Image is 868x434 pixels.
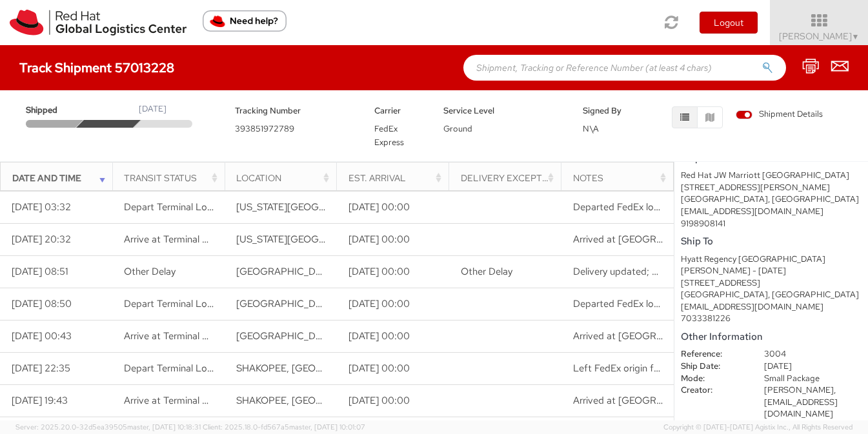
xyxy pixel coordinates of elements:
h4: Track Shipment 57013228 [19,61,174,75]
button: Logout [700,12,758,34]
span: SHAKOPEE, MN, US [236,394,494,407]
h5: Signed By [583,106,633,115]
dt: Creator: [671,384,754,397]
div: [GEOGRAPHIC_DATA], [GEOGRAPHIC_DATA] [681,289,862,301]
div: Est. Arrival [348,172,445,184]
div: [STREET_ADDRESS][PERSON_NAME] [681,182,862,194]
h5: Ship To [681,236,862,247]
td: [DATE] 00:00 [337,288,449,321]
span: KANSAS CITY, MO, US [236,201,594,213]
span: Depart Terminal Location [124,297,234,310]
img: rh-logistics-00dfa346123c4ec078e1.svg [10,10,187,35]
span: Other Delay [461,265,512,278]
button: Need help? [203,10,287,32]
span: [PERSON_NAME] [779,30,860,42]
span: Arrive at Terminal Location [124,394,241,407]
div: Notes [573,172,669,184]
span: ▼ [852,32,860,42]
input: Shipment, Tracking or Reference Number (at least 4 chars) [463,55,786,81]
span: Arrived at FedEx location [573,233,754,246]
div: [STREET_ADDRESS] [681,277,862,290]
span: SAINT PAUL, MN, US [236,297,621,310]
span: Depart Terminal Location [124,201,234,213]
h5: Tracking Number [235,106,355,115]
td: [DATE] 00:00 [337,192,449,224]
h5: Service Level [443,106,563,115]
span: Depart Terminal Location [124,362,234,375]
span: 393851972789 [235,123,294,134]
h5: Ship From [681,153,862,164]
div: Transit Status [124,172,220,184]
span: Delivery updated; Delivery updated [573,265,725,278]
span: Ground [443,123,472,134]
div: [EMAIL_ADDRESS][DOMAIN_NAME] [681,206,862,218]
span: Other Delay [124,265,176,278]
span: Shipped [26,104,81,117]
span: Arrived at FedEx location [573,394,754,407]
dt: Reference: [671,348,754,360]
h5: Other Information [681,331,862,342]
span: [PERSON_NAME], [764,384,836,395]
dt: Ship Date: [671,360,754,373]
dt: Mode: [671,373,754,385]
label: Shipment Details [736,108,823,123]
div: 9198908141 [681,218,862,230]
div: Hyatt Regency [GEOGRAPHIC_DATA] [PERSON_NAME] - [DATE] [681,253,862,277]
h5: Carrier [374,106,425,115]
span: Departed FedEx location [573,201,681,213]
span: Arrived at FedEx location [573,330,754,342]
div: [DATE] [139,103,167,115]
div: Delivery Exception [461,172,557,184]
div: 7033381226 [681,313,862,325]
td: [DATE] 00:00 [337,224,449,256]
span: Client: 2025.18.0-fd567a5 [203,422,365,431]
div: Red Hat JW Marriott [GEOGRAPHIC_DATA] [681,170,862,182]
span: SAINT PAUL, MN, US [236,265,621,278]
span: master, [DATE] 10:18:31 [127,422,201,431]
div: [EMAIL_ADDRESS][DOMAIN_NAME] [681,301,862,313]
td: [DATE] 00:00 [337,321,449,353]
span: KANSAS CITY, MO, US [236,233,594,246]
td: [DATE] 00:00 [337,385,449,417]
span: master, [DATE] 10:01:07 [289,422,365,431]
td: [DATE] 00:00 [337,256,449,288]
div: [GEOGRAPHIC_DATA], [GEOGRAPHIC_DATA] [681,193,862,206]
span: N\A [583,123,599,134]
span: Server: 2025.20.0-32d5ea39505 [15,422,201,431]
div: Date and Time [12,172,108,184]
span: Arrive at Terminal Location [124,330,241,342]
div: Location [236,172,332,184]
span: Departed FedEx location [573,297,681,310]
span: SAINT PAUL, MN, US [236,330,621,342]
span: Left FedEx origin facility [573,362,678,375]
td: [DATE] 00:00 [337,353,449,385]
span: FedEx Express [374,123,404,148]
span: Arrive at Terminal Location [124,233,241,246]
span: Shipment Details [736,108,823,121]
span: SHAKOPEE, MN, US [236,362,494,375]
span: Copyright © [DATE]-[DATE] Agistix Inc., All Rights Reserved [663,422,853,433]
